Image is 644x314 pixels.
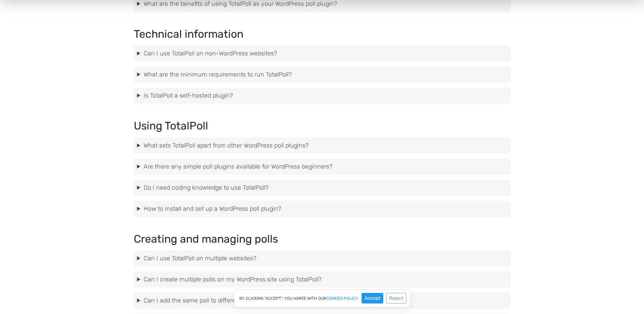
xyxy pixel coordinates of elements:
[386,293,406,303] button: Reject
[137,70,507,79] summary: What are the minimum requirements to run TotalPoll?
[137,183,507,192] summary: Do I need coding knowledge to use TotalPoll?
[137,49,507,58] summary: Can I use TotalPoll on non-WordPress websites?
[137,91,507,100] summary: Is TotalPoll a self-hosted plugin?
[137,162,507,171] summary: Are there any simple poll plugins available for WordPress beginners?
[137,141,507,150] summary: What sets TotalPoll apart from other WordPress poll plugins?
[137,275,507,284] summary: Can I create multiple polls on my WordPress site using TotalPoll?
[234,289,410,307] div: By clicking "Accept", you agree with our .
[137,204,507,213] summary: How to install and set up a WordPress poll plugin?
[326,296,358,300] a: cookies policy
[134,28,511,40] h2: Technical information
[137,254,507,263] summary: Can I use TotalPoll on multiple websites?
[362,293,383,303] button: Accept
[134,233,511,245] h2: Creating and managing polls
[134,120,511,132] h2: Using TotalPoll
